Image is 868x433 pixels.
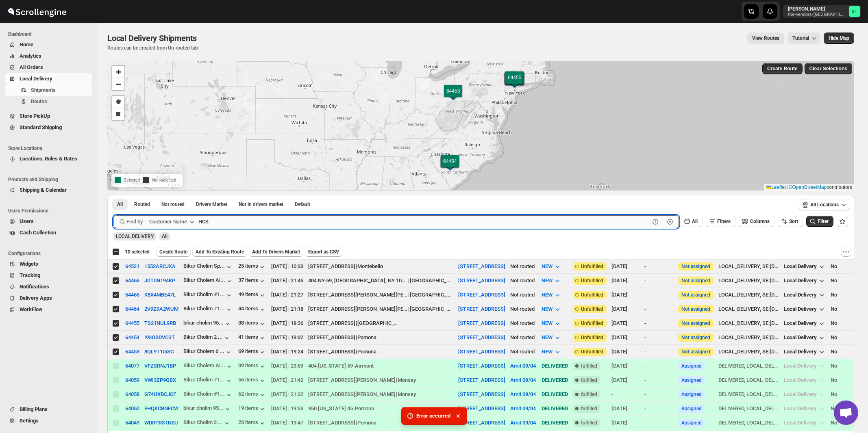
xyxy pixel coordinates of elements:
div: Bikur Cholim #1... [183,305,225,312]
button: NEW [537,303,566,316]
span: Local Delivery [784,306,817,312]
button: Assigned [681,377,702,383]
button: 69 items [238,348,266,356]
div: - [644,291,673,299]
div: | [308,277,453,285]
div: 64453 [125,349,139,355]
button: [STREET_ADDRESS] [458,420,505,426]
a: OpenStreetMap [792,184,827,190]
button: FHQKCBNFCW [144,405,178,411]
div: Bikur Cholem Ai... [183,277,225,283]
div: 41 items [238,334,266,342]
span: Add To Existing Route [196,249,244,255]
div: [GEOGRAPHIC_DATA] [410,277,453,285]
div: 64454 [125,334,139,340]
span: Configurations [8,250,94,257]
span: Delivery Apps [20,295,52,301]
span: LOCAL DELIVERY [116,234,154,239]
span: Users [20,218,34,224]
button: Not assigned [681,292,710,298]
button: Sort [778,216,803,227]
span: Unfulfilled [581,292,603,298]
button: Not assigned [681,320,710,326]
button: 64521 [125,263,139,269]
span: All [162,234,168,239]
button: Tutorial [788,32,820,44]
button: 62 items [238,391,266,399]
span: All Locations [810,201,839,208]
img: Marker [444,162,456,171]
a: Leaflet [766,184,786,190]
span: Simcha Trieger [849,6,860,17]
span: Users Permissions [8,208,94,214]
button: Analytics [5,50,92,62]
div: No [831,277,862,285]
div: [GEOGRAPHIC_DATA] [410,291,453,299]
div: Bikur Cholim 2 ... [183,419,223,425]
span: Widgets [20,261,38,267]
button: NEW [537,317,566,330]
div: [DATE] | 19:36 [271,319,303,327]
div: Bikur Cholim 2 ... [183,334,223,340]
button: Shipments [5,84,92,96]
span: Unfulfilled [581,306,603,312]
div: 404 NY-59, [GEOGRAPHIC_DATA], NY 10952, [GEOGRAPHIC_DATA] [308,277,408,285]
button: Bikur Cholim 2 ... [183,334,231,342]
span: Local Delivery Shipments [107,33,197,43]
button: Un-claimable [234,199,288,210]
div: | [308,262,453,271]
span: Create Route [767,65,798,72]
button: Local Delivery [779,345,831,358]
span: Add To Drivers Market [252,249,300,255]
button: All Orders [5,62,92,73]
div: Montebello [357,262,383,271]
button: Not assigned [681,264,710,269]
button: NEW [537,345,566,358]
button: [STREET_ADDRESS] [458,320,505,326]
span: Local Delivery [784,320,817,326]
div: LOCAL_DELIVERY, SE:[DATE] [718,305,779,313]
span: Settings [20,418,39,424]
span: All [117,201,123,208]
div: bikur cholim 95... [183,320,224,326]
span: NEW [542,349,553,355]
button: [STREET_ADDRESS] [458,334,505,340]
div: [DATE] | 21:18 [271,305,303,313]
button: 56 items [238,377,266,385]
span: NEW [542,334,553,340]
div: No [831,291,862,299]
button: NEW [537,260,566,273]
span: Routes [31,98,47,104]
div: [DATE] | 21:45 [271,277,303,285]
div: Bikur Cholem 6 ... [183,348,224,354]
button: All Locations [799,199,850,210]
button: 64059 [125,377,139,383]
button: 64455 [125,320,139,326]
button: Bikur Cholim Sp... [183,263,233,271]
span: WorkFlow [20,306,43,312]
button: Cash Collection [5,227,92,238]
div: [DATE] | 21:27 [271,291,303,299]
button: 64465 [125,292,139,298]
button: [STREET_ADDRESS] [458,349,505,355]
img: Marker [447,91,459,100]
button: bikur cholim 95... [183,405,232,413]
img: Marker [508,78,520,87]
button: Bikur Cholem 6 ... [183,348,233,356]
button: Users [5,216,92,227]
button: Bikur Cholim #1... [183,291,233,299]
span: Cash Collection [20,229,56,236]
button: 37 items [238,277,266,285]
button: Local Delivery [779,317,831,330]
button: 39 items [238,362,266,370]
span: NEW [542,277,553,284]
div: - [644,305,673,313]
button: Not assigned [681,335,710,340]
button: Customer Name [144,215,201,228]
button: Filters [706,216,735,227]
span: Home [20,41,33,48]
div: 49 items [238,291,266,299]
div: 64464 [125,306,139,312]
